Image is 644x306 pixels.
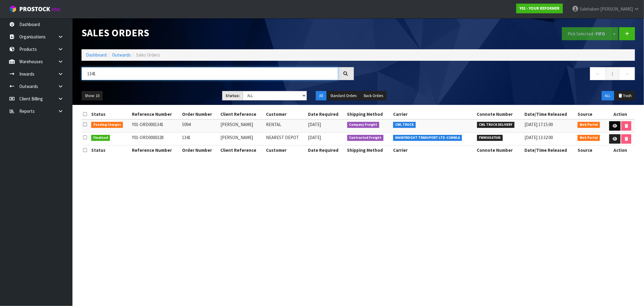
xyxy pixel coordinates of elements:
[578,135,600,141] span: Web Portal
[476,109,523,119] th: Connote Number
[477,122,515,128] span: CWL TRUCK DELIVERY
[562,27,611,40] button: Pick Selected -FIFO
[576,109,606,119] th: Source
[264,132,306,145] td: NEAREST DEPOT
[308,135,321,140] span: [DATE]
[476,145,523,155] th: Connote Number
[219,145,264,155] th: Client Reference
[606,145,635,155] th: Action
[524,122,553,127] span: [DATE] 17:15:00
[523,109,576,119] th: Date/Time Released
[346,109,392,119] th: Shipping Method
[181,119,219,132] td: 5094
[219,132,264,145] td: [PERSON_NAME]
[477,135,503,141] span: FWM50167505
[181,109,219,119] th: Order Number
[596,31,605,37] strong: FIFO
[615,91,635,101] button: Trash
[308,122,321,127] span: [DATE]
[136,52,160,58] span: Sales Orders
[346,145,392,155] th: Shipping Method
[360,91,386,101] button: Back Orders
[516,4,563,13] a: Y01 - YOUR REFORMER
[578,122,600,128] span: Web Portal
[306,145,346,155] th: Date Required
[130,119,181,132] td: Y01-ORD0001341
[264,119,306,132] td: RENTAL
[392,145,476,155] th: Carrier
[219,109,264,119] th: Client Reference
[51,7,61,12] small: WMS
[181,145,219,155] th: Order Number
[130,109,181,119] th: Reference Number
[19,5,50,13] span: ProStock
[600,6,633,12] span: [PERSON_NAME]
[363,67,635,82] nav: Page navigation
[130,145,181,155] th: Reference Number
[619,67,635,80] a: →
[82,91,103,101] button: Show: 10
[226,93,240,98] strong: Status:
[9,5,17,13] img: cube-alt.png
[90,109,130,119] th: Status
[523,145,576,155] th: Date/Time Released
[393,122,416,128] span: CWL TRUCK
[90,145,130,155] th: Status
[264,145,306,155] th: Customer
[392,109,476,119] th: Carrier
[590,67,606,80] a: ←
[306,109,346,119] th: Date Required
[606,67,619,80] a: 1
[580,6,599,12] span: Salehaben
[316,91,326,101] button: All
[264,109,306,119] th: Customer
[181,132,219,145] td: 1341
[82,27,354,38] h1: Sales Orders
[524,135,553,140] span: [DATE] 13:32:00
[606,109,635,119] th: Action
[347,122,380,128] span: Company Freight
[520,6,559,11] strong: Y01 - YOUR REFORMER
[130,132,181,145] td: Y01-ORD0000328
[576,145,606,155] th: Source
[602,91,614,101] button: ALL
[112,52,131,58] a: Outwards
[91,135,110,141] span: Finalised
[327,91,360,101] button: Standard Orders
[91,122,123,128] span: Pending Charges
[82,67,338,80] input: Search sales orders
[86,52,107,58] a: Dashboard
[219,119,264,132] td: [PERSON_NAME]
[347,135,384,141] span: Contracted Freight
[393,135,462,141] span: MAINFREIGHT TRANSPORT LTD -CONWLA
